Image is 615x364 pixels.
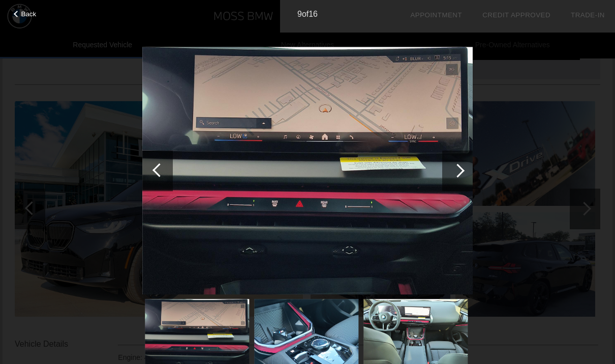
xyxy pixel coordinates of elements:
[142,47,473,294] img: 3df2ff6d733b67f489f47e492e95aaba.jpg
[21,10,37,18] span: Back
[309,10,318,18] span: 16
[410,11,462,19] a: Appointment
[571,11,605,19] a: Trade-In
[297,10,302,18] span: 9
[482,11,550,19] a: Credit Approved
